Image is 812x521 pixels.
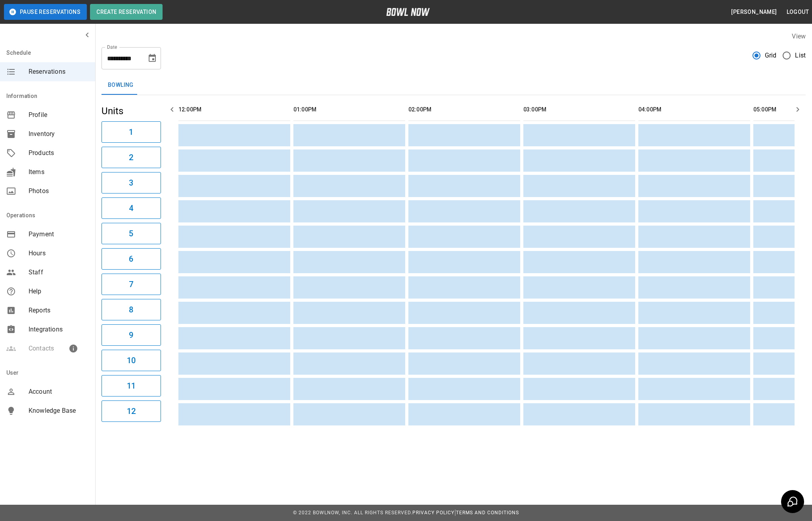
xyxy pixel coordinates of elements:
[90,4,163,20] button: Create Reservation
[29,167,89,177] span: Items
[29,230,89,239] span: Payment
[129,329,133,341] h6: 9
[127,379,136,392] h6: 11
[178,98,290,121] th: 12:00PM
[129,253,133,265] h6: 6
[408,98,520,121] th: 02:00PM
[101,400,161,422] button: 12
[412,510,454,515] a: Privacy Policy
[29,67,89,77] span: Reservations
[101,197,161,219] button: 4
[101,248,161,270] button: 6
[728,5,780,19] button: [PERSON_NAME]
[29,325,89,334] span: Integrations
[129,126,133,138] h6: 1
[129,202,133,215] h6: 4
[129,151,133,164] h6: 2
[101,324,161,346] button: 9
[129,227,133,240] h6: 5
[29,306,89,315] span: Reports
[127,354,136,367] h6: 10
[29,406,89,416] span: Knowledge Base
[129,278,133,291] h6: 7
[765,51,777,60] span: Grid
[29,387,89,396] span: Account
[101,105,161,117] h5: Units
[293,510,412,515] span: © 2022 BowlNow, Inc. All Rights Reserved.
[129,303,133,316] h6: 8
[127,405,136,418] h6: 12
[129,176,133,189] h6: 3
[144,50,160,66] button: Choose date, selected date is Sep 7, 2025
[29,268,89,277] span: Staff
[29,110,89,120] span: Profile
[101,121,161,143] button: 1
[386,8,430,16] img: logo
[4,4,87,20] button: Pause Reservations
[456,510,519,515] a: Terms and Conditions
[101,147,161,168] button: 2
[101,76,806,95] div: inventory tabs
[792,33,806,40] label: View
[523,98,635,121] th: 03:00PM
[101,76,140,95] button: Bowling
[29,249,89,258] span: Hours
[29,129,89,139] span: Inventory
[783,5,812,19] button: Logout
[293,98,405,121] th: 01:00PM
[101,375,161,396] button: 11
[101,172,161,193] button: 3
[29,148,89,158] span: Products
[101,223,161,244] button: 5
[101,350,161,371] button: 10
[101,274,161,295] button: 7
[795,51,806,60] span: List
[101,299,161,320] button: 8
[29,186,89,196] span: Photos
[29,287,89,296] span: Help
